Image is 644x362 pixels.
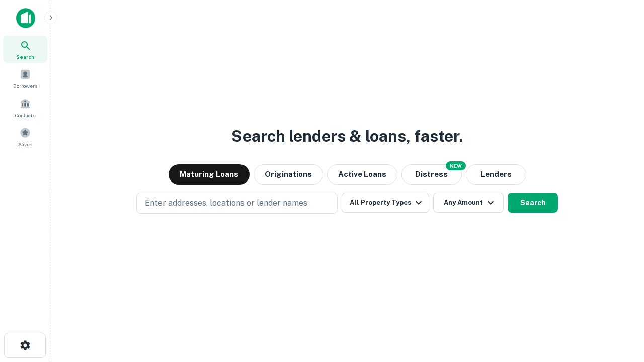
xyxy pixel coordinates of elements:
[16,8,35,28] img: capitalize-icon.png
[145,197,307,209] p: Enter addresses, locations or lender names
[401,164,462,185] button: Search distressed loans with lien and other non-mortgage details.
[3,65,47,92] a: Borrowers
[3,36,47,63] a: Search
[433,193,504,213] button: Any Amount
[3,94,47,121] a: Contacts
[18,140,33,148] span: Saved
[254,164,323,185] button: Originations
[3,123,47,150] a: Saved
[15,111,35,119] span: Contacts
[136,193,338,214] button: Enter addresses, locations or lender names
[342,193,429,213] button: All Property Types
[466,164,526,185] button: Lenders
[231,124,463,148] h3: Search lenders & loans, faster.
[16,53,34,61] span: Search
[327,164,397,185] button: Active Loans
[508,193,558,213] button: Search
[169,164,250,185] button: Maturing Loans
[446,161,466,170] div: NEW
[13,82,37,90] span: Borrowers
[594,282,644,330] iframe: Chat Widget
